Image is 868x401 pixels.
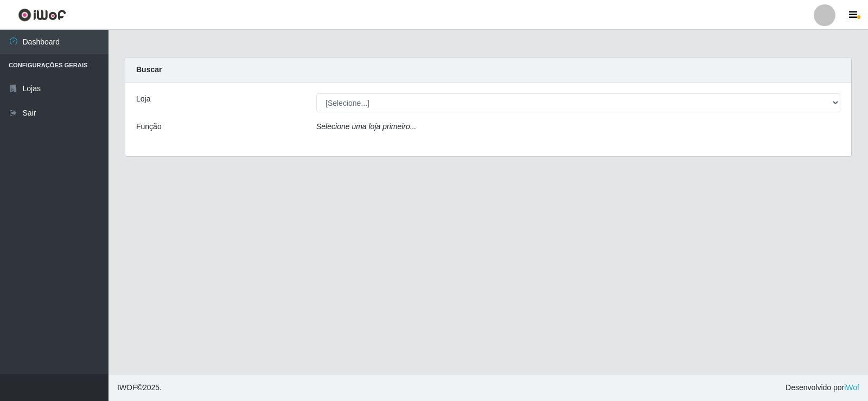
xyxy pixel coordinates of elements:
[136,93,150,105] label: Loja
[117,382,162,393] span: © 2025 .
[18,8,66,22] img: CoreUI Logo
[786,382,859,393] span: Desenvolvido por
[117,383,137,392] span: IWOF
[136,121,162,132] label: Função
[316,122,416,131] i: Selecione uma loja primeiro...
[844,383,859,392] a: iWof
[136,65,162,74] strong: Buscar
